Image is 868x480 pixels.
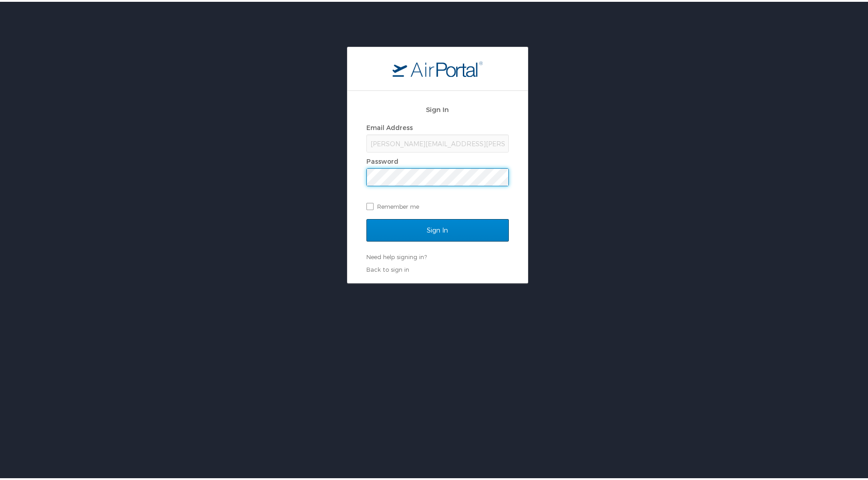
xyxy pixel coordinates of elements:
label: Password [366,156,398,163]
a: Back to sign in [366,264,409,271]
label: Remember me [366,198,509,211]
label: Email Address [366,122,413,130]
input: Sign In [366,217,509,240]
a: Need help signing in? [366,251,427,259]
img: logo [393,59,483,75]
h2: Sign In [366,103,509,113]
